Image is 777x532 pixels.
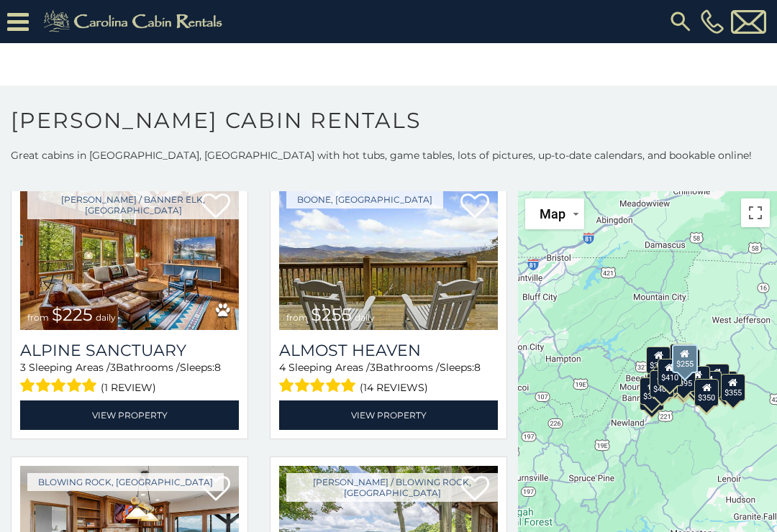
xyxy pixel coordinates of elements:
[721,374,745,401] div: $355
[279,341,498,360] a: Almost Heaven
[214,361,221,374] span: 8
[279,400,498,430] a: View Property
[360,378,428,397] span: (14 reviews)
[650,370,674,398] div: $400
[668,9,694,35] img: search-regular.svg
[697,9,727,34] a: [PHONE_NUMBER]
[741,198,770,227] button: Toggle fullscreen view
[540,206,565,221] span: Map
[694,379,719,406] div: $350
[96,312,116,323] span: daily
[640,377,664,405] div: $375
[27,473,224,491] a: Blowing Rock, [GEOGRAPHIC_DATA]
[355,312,375,323] span: daily
[20,183,239,330] a: Alpine Sanctuary from $225 daily
[279,360,498,397] div: Sleeping Areas / Bathrooms / Sleeps:
[110,361,116,374] span: 3
[279,361,286,374] span: 4
[27,312,49,323] span: from
[286,473,498,502] a: [PERSON_NAME] / Blowing Rock, [GEOGRAPHIC_DATA]
[20,400,239,430] a: View Property
[27,191,239,219] a: [PERSON_NAME] / Banner Elk, [GEOGRAPHIC_DATA]
[670,344,694,371] div: $320
[658,359,682,386] div: $410
[370,361,376,374] span: 3
[286,312,308,323] span: from
[525,198,584,229] button: Change map style
[20,183,239,330] img: Alpine Sanctuary
[705,364,730,391] div: $930
[20,361,26,374] span: 3
[460,192,489,222] a: Add to favorites
[279,183,498,330] a: Almost Heaven from $255 daily
[646,347,671,374] div: $305
[101,378,156,397] span: (1 review)
[474,361,481,374] span: 8
[672,344,698,373] div: $255
[20,360,239,397] div: Sleeping Areas / Bathrooms / Sleeps:
[20,341,239,360] a: Alpine Sanctuary
[36,7,235,36] img: Khaki-logo.png
[671,364,696,392] div: $395
[286,191,443,208] a: Boone, [GEOGRAPHIC_DATA]
[279,183,498,330] img: Almost Heaven
[52,304,93,325] span: $225
[311,304,352,325] span: $255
